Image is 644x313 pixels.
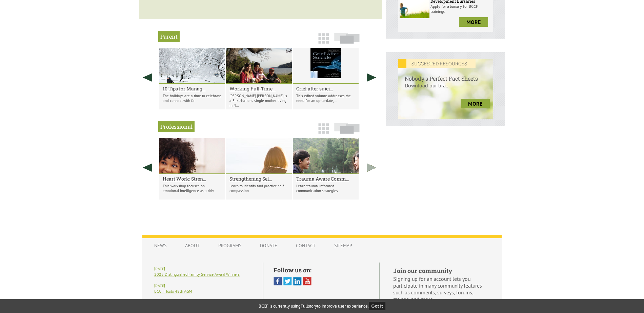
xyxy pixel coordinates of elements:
[296,184,355,193] p: Learn trauma-informed communication strategies
[154,289,192,294] a: BCCF Hosts 48th AGM
[226,48,292,109] li: Working Full-Time, Living in Poverty
[163,93,222,103] p: The holidays are a time to celebrate and connect with fa...
[398,82,493,96] p: Download our bra...
[332,126,362,137] a: Slide View
[430,4,491,14] p: Apply for a bursary for BCCF trainings
[461,99,490,108] a: more
[163,184,222,193] p: This workshop focuses on emotional intelligence as a driv...
[154,284,253,288] h6: [DATE]
[318,123,329,134] img: grid-icon.png
[178,239,206,252] a: About
[296,93,355,103] p: This edited volume addresses the need for an up-to-date,...
[229,184,288,193] p: Learn to identify and practice self-compassion
[147,239,173,252] a: News
[229,93,288,108] p: [PERSON_NAME] [PERSON_NAME] is a First-Nations single mother living in N...
[226,138,292,200] li: Strengthening Self-Regulation through Self-Compassion: how to create peace, patience and less ove...
[393,267,490,275] h5: Join our community
[293,138,359,200] li: Trauma Aware Communication: October 2025
[296,85,355,92] a: Grief after suici...
[327,239,359,252] a: Sitemap
[398,68,493,82] h6: Nobody's Perfect Fact Sheets
[158,121,195,132] h2: Professional
[158,31,180,42] h2: Parent
[159,48,225,109] li: 10 Tips for Managing Holiday Stress
[274,277,282,286] img: Facebook
[459,17,488,27] a: more
[296,175,355,182] a: Trauma Aware Comm...
[303,277,311,286] img: You Tube
[154,272,240,277] a: 2025 Distinguished Family Service Award Winners
[283,277,292,286] img: Twitter
[334,123,360,134] img: slide-icon.png
[212,239,248,252] a: Programs
[154,267,253,271] h6: [DATE]
[289,239,322,252] a: Contact
[393,275,490,302] p: Signing up for an account lets you participate in many community features such as comments, surve...
[163,85,222,92] a: 10 Tips for Manag...
[253,239,284,252] a: Donate
[301,303,317,309] a: Fullstory
[159,138,225,200] li: Heart Work: Strengthening Emotional Intelligence to boost our wellbeing and support others
[334,33,360,44] img: slide-icon.png
[318,33,329,44] img: grid-icon.png
[293,48,359,109] li: Grief after suicide: Understanding the consequences and caring for the survivors
[332,36,362,47] a: Slide View
[163,175,222,182] a: Heart Work: Stren...
[293,277,302,286] img: Linked In
[229,85,288,92] a: Working Full-Time...
[229,175,288,182] a: Strengthening Sel...
[274,266,369,274] h5: Follow us on:
[398,59,476,68] em: SUGGESTED RESOURCES
[316,126,331,137] a: Grid View
[316,36,331,47] a: Grid View
[369,302,386,310] button: Got it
